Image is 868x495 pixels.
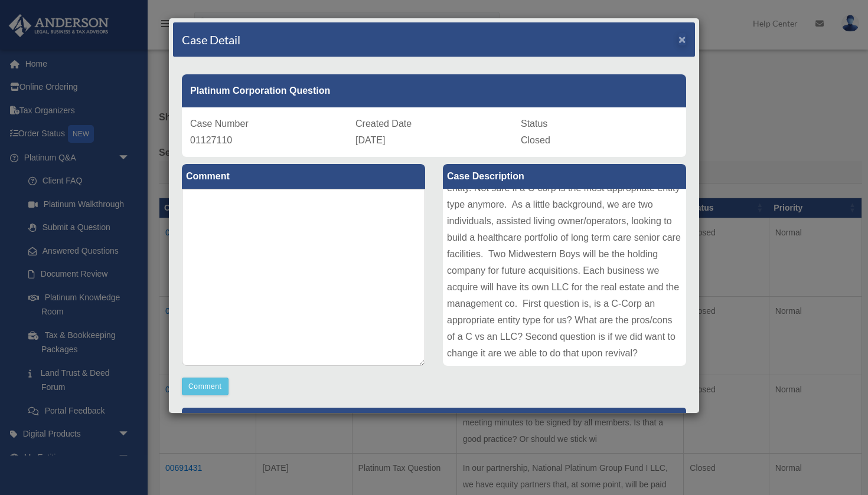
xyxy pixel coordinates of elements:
label: Comment [182,164,425,189]
span: × [678,32,686,46]
span: Status [521,119,547,129]
button: Comment [182,378,229,395]
div: Platinum Corporation Question [182,74,686,107]
label: Case Description [443,164,686,189]
span: 01127110 [190,135,232,145]
span: Closed [521,135,550,145]
button: Close [678,33,686,45]
span: Created Date [355,119,412,129]
p: [PERSON_NAME] Advisors [182,408,686,437]
h4: Case Detail [182,31,240,48]
div: Hi there. We had a C-Corp, Two Midwestern Boys, that we had dissolved. We are thinking about revi... [443,189,686,366]
span: Case Number [190,119,249,129]
span: [DATE] [355,135,385,145]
